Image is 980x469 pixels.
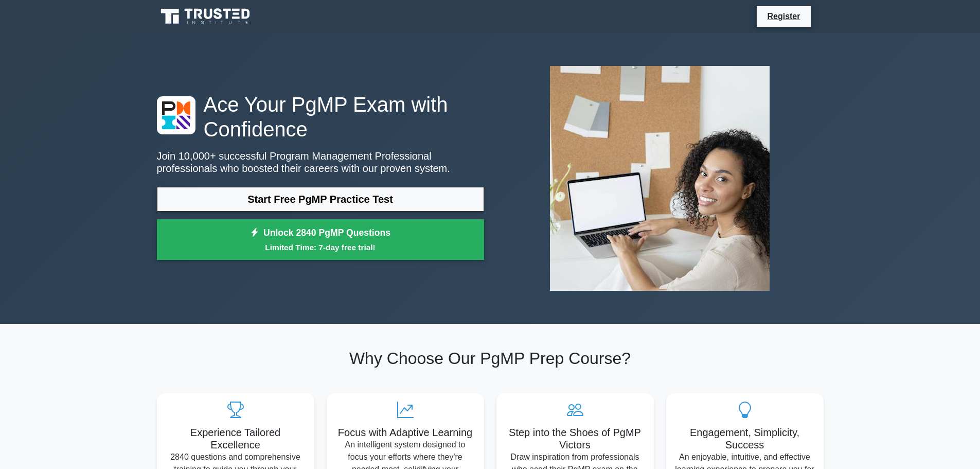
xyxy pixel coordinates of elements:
h2: Why Choose Our PgMP Prep Course? [157,349,824,368]
small: Limited Time: 7-day free trial! [170,241,471,253]
h5: Engagement, Simplicity, Success [674,426,815,451]
h1: Ace Your PgMP Exam with Confidence [157,92,484,142]
h5: Step into the Shoes of PgMP Victors [505,426,646,451]
a: Unlock 2840 PgMP QuestionsLimited Time: 7-day free trial! [157,219,484,260]
a: Start Free PgMP Practice Test [157,187,484,212]
p: Join 10,000+ successful Program Management Professional professionals who boosted their careers w... [157,150,484,175]
a: Register [761,10,806,23]
h5: Focus with Adaptive Learning [335,426,476,439]
h5: Experience Tailored Excellence [165,426,306,451]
